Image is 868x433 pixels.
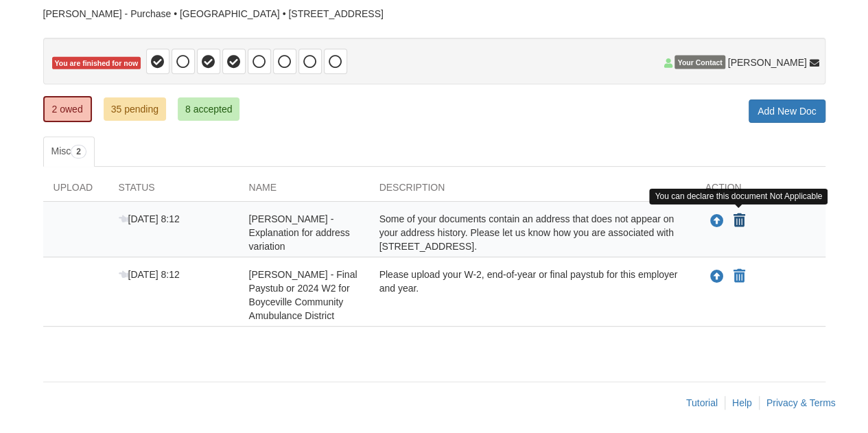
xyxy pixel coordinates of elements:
a: Help [732,397,752,408]
a: Misc [43,137,95,167]
button: Declare Jasmine Peterson - Explanation for address variation not applicable [732,213,747,229]
div: [PERSON_NAME] - Purchase • [GEOGRAPHIC_DATA] • [STREET_ADDRESS] [43,8,825,20]
div: Status [108,180,239,201]
div: Please upload your W-2, end-of-year or final paystub for this employer and year. [369,268,695,323]
a: Privacy & Terms [766,397,836,408]
span: [PERSON_NAME] [727,56,806,69]
a: Add New Doc [749,100,825,123]
div: Action [695,180,825,201]
button: Upload Jasmine Peterson - Final Paystub or 2024 W2 for Boyceville Community Amubulance District [709,268,725,285]
span: You are finished for now [52,57,141,70]
a: Tutorial [686,397,718,408]
a: 2 owed [43,96,92,122]
div: Upload [43,180,108,201]
a: 35 pending [104,97,166,121]
span: 2 [71,145,86,159]
a: 8 accepted [178,97,240,121]
span: [DATE] 8:12 [119,213,180,224]
div: Name [239,180,369,201]
button: Declare Jasmine Peterson - Final Paystub or 2024 W2 for Boyceville Community Amubulance District ... [732,268,747,285]
span: [PERSON_NAME] - Explanation for address variation [249,213,350,252]
span: [PERSON_NAME] - Final Paystub or 2024 W2 for Boyceville Community Amubulance District [249,269,357,321]
span: [DATE] 8:12 [119,269,180,280]
div: You can declare this document Not Applicable [649,189,828,204]
div: Description [369,180,695,201]
button: Upload Jasmine Peterson - Explanation for address variation [709,212,725,230]
span: Your Contact [675,56,725,69]
div: Some of your documents contain an address that does not appear on your address history. Please le... [369,212,695,253]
